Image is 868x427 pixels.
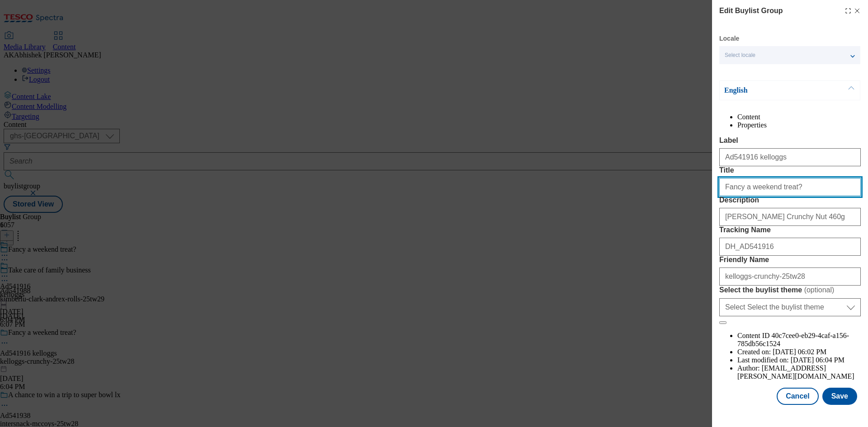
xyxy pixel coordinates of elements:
[725,52,755,59] span: Select locale
[804,286,835,294] span: ( optional )
[737,348,861,356] li: Created on:
[724,86,819,95] p: English
[719,36,739,41] label: Locale
[719,5,861,405] div: Modal
[719,256,861,264] label: Friendly Name
[791,356,844,364] span: [DATE] 06:04 PM
[777,388,818,405] button: Cancel
[737,113,861,121] li: Content
[719,46,860,64] button: Select locale
[719,226,861,234] label: Tracking Name
[719,166,861,174] label: Title
[773,348,826,356] span: [DATE] 06:02 PM
[737,364,861,380] li: Author:
[719,148,861,166] input: Enter Label
[719,136,861,145] label: Label
[719,178,861,196] input: Enter Title
[719,267,861,286] input: Enter Friendly Name
[822,388,857,405] button: Save
[737,332,849,347] span: 40c7cee0-eb29-4caf-a156-785db56c1524
[737,121,861,129] li: Properties
[737,364,854,380] span: [EMAIL_ADDRESS][PERSON_NAME][DOMAIN_NAME]
[719,5,783,16] h4: Edit Buylist Group
[737,356,861,364] li: Last modified on:
[719,238,861,256] input: Enter Tracking Name
[719,286,861,295] label: Select the buylist theme
[719,196,861,204] label: Description
[719,208,861,226] input: Enter Description
[737,332,861,348] li: Content ID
